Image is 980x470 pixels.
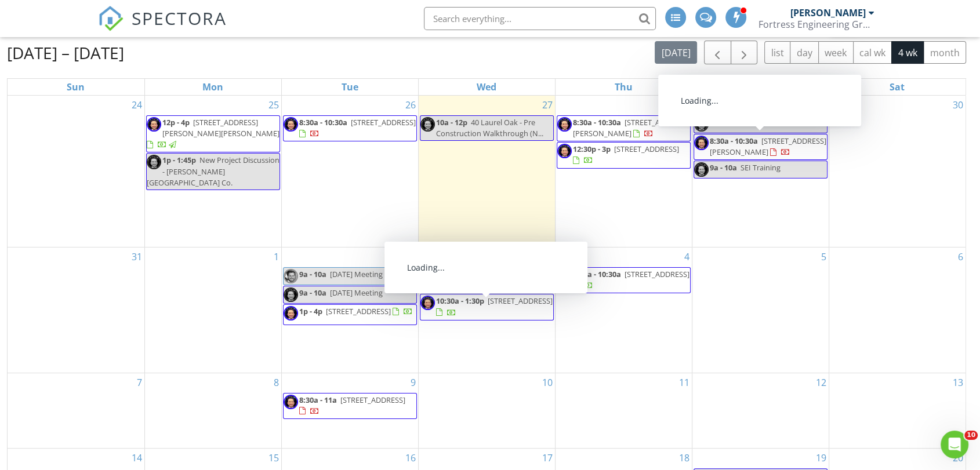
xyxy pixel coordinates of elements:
a: Go to August 27, 2025 [540,96,555,114]
img: 703a034f23ae4996ade8c5bf15100df7.jpeg [284,269,298,283]
button: Next [731,41,758,64]
a: 8:30a - 10:30a [STREET_ADDRESS] [283,115,417,141]
span: 12p - 4p [162,117,190,127]
img: 58437b2c5169473c8fa267f02d2a0aeb.jpeg [557,269,572,283]
span: 8:30a - 11a [299,395,337,405]
a: Go to September 17, 2025 [540,449,555,467]
span: [STREET_ADDRESS] [477,269,542,279]
td: Go to August 27, 2025 [418,96,555,247]
a: Go to September 2, 2025 [408,247,418,266]
a: 12p - 4p [STREET_ADDRESS][PERSON_NAME][PERSON_NAME] [146,115,280,153]
img: 58437b2c5169473c8fa267f02d2a0aeb.jpeg [284,306,298,320]
span: New Project Discussion - [PERSON_NAME][GEOGRAPHIC_DATA] Co. [147,155,280,187]
a: Go to September 1, 2025 [271,247,281,266]
a: 12p - 4p [STREET_ADDRESS][PERSON_NAME][PERSON_NAME] [147,117,280,150]
span: 12:30p - 3p [573,144,611,154]
img: 58437b2c5169473c8fa267f02d2a0aeb.jpeg [557,144,572,158]
a: Go to September 9, 2025 [408,373,418,392]
span: 10:30a - 1:30p [436,296,484,306]
a: Go to September 6, 2025 [956,247,966,266]
a: Go to September 18, 2025 [677,449,692,467]
button: week [818,41,854,64]
a: 10:30a - 1:30p [STREET_ADDRESS] [436,296,553,317]
span: 7a - 8:30a [710,117,743,127]
span: [STREET_ADDRESS] [351,117,416,127]
a: Go to August 28, 2025 [677,96,692,114]
td: Go to September 6, 2025 [829,247,966,373]
span: Doctor [747,117,771,127]
span: 10a - 12p [436,117,467,127]
a: Go to August 25, 2025 [266,96,281,114]
a: 8:30a - 10:30a [STREET_ADDRESS] [557,267,691,293]
span: [STREET_ADDRESS][PERSON_NAME] [573,117,689,139]
div: [PERSON_NAME] [790,7,866,19]
a: 8:30a - 10:30a [STREET_ADDRESS] [299,117,416,139]
span: 8:30a - 10:30a [299,117,347,127]
a: Go to August 31, 2025 [129,247,144,266]
a: Go to August 30, 2025 [950,96,966,114]
button: cal wk [853,41,892,64]
div: Fortress Engineering Group LLC [758,19,874,30]
td: Go to September 9, 2025 [281,373,418,448]
span: [DATE] Meeting [330,287,383,298]
td: Go to September 2, 2025 [281,247,418,373]
a: 8:30a - 10:30a [STREET_ADDRESS][PERSON_NAME] [573,117,689,139]
td: Go to August 29, 2025 [692,96,829,247]
img: 58437b2c5169473c8fa267f02d2a0aeb.jpeg [557,117,572,132]
input: Search everything... [424,7,656,30]
a: 1p - 4p [STREET_ADDRESS] [283,304,417,325]
a: 12:30p - 3p [STREET_ADDRESS] [573,144,679,165]
td: Go to September 12, 2025 [692,373,829,448]
button: [DATE] [655,41,697,64]
img: 58437b2c5169473c8fa267f02d2a0aeb.jpeg [147,117,161,132]
span: [STREET_ADDRESS] [614,144,679,154]
a: Go to September 11, 2025 [677,373,692,392]
a: Go to September 15, 2025 [266,449,281,467]
a: 8:30a - 10:30a [STREET_ADDRESS] [573,269,689,290]
td: Go to September 7, 2025 [8,373,144,448]
a: 8:30a - 12p [STREET_ADDRESS] [436,269,542,290]
span: 1p - 4p [299,306,322,316]
a: Go to September 16, 2025 [403,449,418,467]
img: 58437b2c5169473c8fa267f02d2a0aeb.jpeg [420,117,435,132]
a: Go to September 8, 2025 [271,373,281,392]
span: 40 Laurel Oak - Pre Construction Walkthrough (N... [436,117,543,139]
span: SEI Training [741,162,781,173]
a: 8:30a - 11a [STREET_ADDRESS] [283,393,417,419]
span: 9a - 10a [299,287,326,298]
td: Go to September 11, 2025 [555,373,692,448]
td: Go to September 3, 2025 [418,247,555,373]
span: 9a - 10a [710,162,737,173]
a: Monday [200,79,226,95]
a: 1p - 4p [STREET_ADDRESS] [299,306,413,316]
a: SPECTORA [98,16,227,40]
a: Sunday [64,79,87,95]
button: month [923,41,966,64]
a: Go to August 29, 2025 [814,96,829,114]
a: Go to September 7, 2025 [135,373,144,392]
h2: [DATE] – [DATE] [7,41,124,64]
button: Previous [704,41,731,64]
img: 58437b2c5169473c8fa267f02d2a0aeb.jpeg [420,269,435,283]
td: Go to August 30, 2025 [829,96,966,247]
a: 8:30a - 12p [STREET_ADDRESS] [420,267,554,293]
a: 8:30a - 10:30a [STREET_ADDRESS][PERSON_NAME] [694,134,827,160]
a: Tuesday [339,79,361,95]
span: 1p - 1:45p [162,155,196,165]
img: 58437b2c5169473c8fa267f02d2a0aeb.jpeg [284,117,298,132]
img: 58437b2c5169473c8fa267f02d2a0aeb.jpeg [694,136,709,150]
a: Go to September 12, 2025 [814,373,829,392]
span: 10 [964,431,978,440]
span: [STREET_ADDRESS] [625,269,689,279]
a: Go to September 13, 2025 [950,373,966,392]
a: Go to September 5, 2025 [819,247,829,266]
a: Thursday [612,79,635,95]
img: 58437b2c5169473c8fa267f02d2a0aeb.jpeg [147,155,161,169]
img: The Best Home Inspection Software - Spectora [98,6,124,31]
span: [STREET_ADDRESS][PERSON_NAME][PERSON_NAME] [162,117,280,139]
span: [STREET_ADDRESS] [326,306,391,316]
a: 12:30p - 3p [STREET_ADDRESS] [557,142,691,168]
a: Go to September 3, 2025 [545,247,555,266]
td: Go to September 10, 2025 [418,373,555,448]
td: Go to August 28, 2025 [555,96,692,247]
